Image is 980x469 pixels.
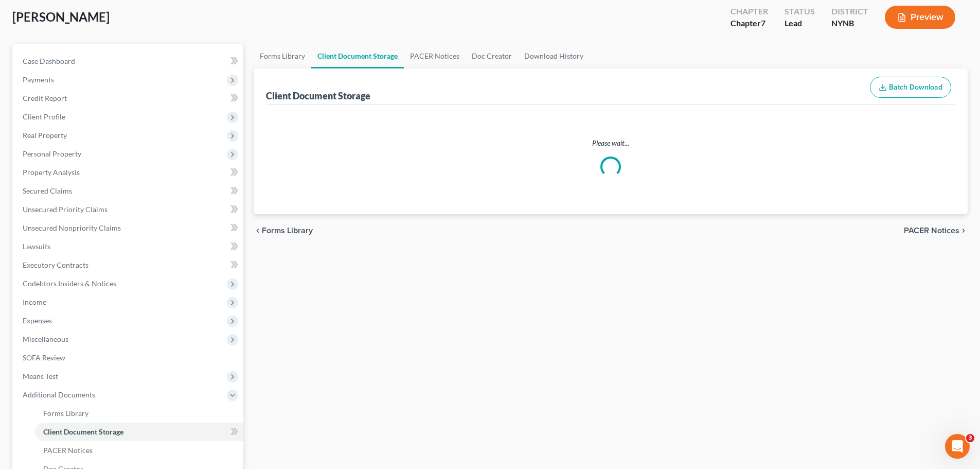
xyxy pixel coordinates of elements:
[266,90,370,102] div: Client Document Storage
[23,335,68,343] span: Miscellaneous
[966,434,974,442] span: 3
[831,18,868,29] div: NYNB
[35,423,243,441] a: Client Document Storage
[35,441,243,460] a: PACER Notices
[23,112,65,121] span: Client Profile
[14,52,243,71] a: Case Dashboard
[311,44,404,68] a: Client Document Storage
[730,18,768,29] div: Chapter
[43,409,88,418] span: Forms Library
[23,390,95,399] span: Additional Documents
[904,227,968,235] button: PACER Notices chevron_right
[254,227,313,235] button: chevron_left Forms Library
[945,434,970,459] iframe: Intercom live chat
[466,44,518,68] a: Doc Creator
[35,404,243,423] a: Forms Library
[23,298,46,306] span: Income
[885,6,955,29] button: Preview
[254,44,311,68] a: Forms Library
[23,131,67,140] span: Real Property
[831,6,868,18] div: District
[889,83,942,92] span: Batch Download
[23,149,81,158] span: Personal Property
[12,9,110,24] span: [PERSON_NAME]
[23,223,121,232] span: Unsecured Nonpriority Claims
[23,75,54,84] span: Payments
[785,18,815,29] div: Lead
[23,186,72,195] span: Secured Claims
[23,94,67,102] span: Credit Report
[14,349,243,367] a: SOFA Review
[262,227,313,235] span: Forms Library
[14,163,243,182] a: Property Analysis
[23,260,88,269] span: Executory Contracts
[14,256,243,274] a: Executory Contracts
[730,6,768,18] div: Chapter
[23,353,65,362] span: SOFA Review
[518,44,590,68] a: Download History
[23,57,75,65] span: Case Dashboard
[904,227,959,235] span: PACER Notices
[268,138,953,148] p: Please wait...
[785,6,815,18] div: Status
[254,227,262,235] i: chevron_left
[23,316,52,325] span: Expenses
[23,168,80,177] span: Property Analysis
[23,279,116,288] span: Codebtors Insiders & Notices
[23,372,58,380] span: Means Test
[43,427,123,436] span: Client Document Storage
[43,446,93,455] span: PACER Notices
[14,182,243,200] a: Secured Claims
[870,77,951,98] button: Batch Download
[23,205,108,214] span: Unsecured Priority Claims
[14,237,243,256] a: Lawsuits
[404,44,466,68] a: PACER Notices
[14,219,243,237] a: Unsecured Nonpriority Claims
[14,89,243,108] a: Credit Report
[761,18,765,28] span: 7
[14,200,243,219] a: Unsecured Priority Claims
[959,227,968,235] i: chevron_right
[23,242,50,251] span: Lawsuits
